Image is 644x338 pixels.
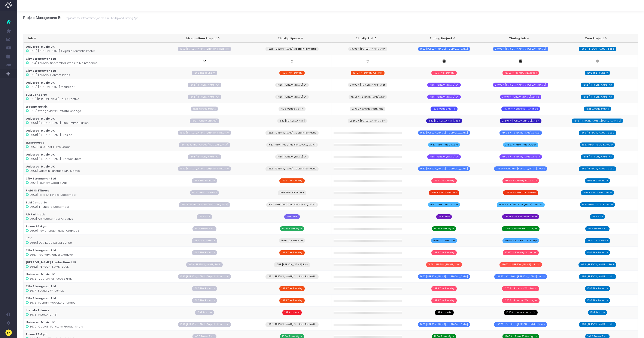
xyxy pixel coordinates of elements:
[24,246,156,258] td: [3687] Foundry August Creative
[253,34,331,43] th: ClickUp Space: activate to sort column ascending
[24,294,156,306] td: [3675] Foundry Website Changes
[26,248,56,252] strong: City Strongman Ltd
[348,119,388,123] span: J3699 - [PERSON_NAME]...ion
[499,262,542,267] span: J3682 - [PERSON_NAME] ... Book
[493,47,548,51] span: J3705 - [PERSON_NAME]...[PERSON_NAME]
[278,190,307,195] span: 1603 Field Of Fitness
[188,95,221,99] span: 1658 [PERSON_NAME] Of
[428,202,460,207] span: 1657 Take That Cir...ore
[585,238,610,243] span: 1596 JCV Website
[585,226,609,231] span: 1606 Power Gym
[494,322,547,327] span: J3672 - Captain [PERSON_NAME]...Shots
[156,34,253,43] th: Streamtime Project: activate to sort column ascending
[266,202,318,207] span: 1657 Take That Cirucs [MEDICAL_DATA]
[24,187,156,199] td: [3693] Field Of Fitness September
[188,83,221,87] span: 1658 [PERSON_NAME] Of
[24,211,156,222] td: [3691] AMP September Creative
[579,274,616,279] span: 1652 [PERSON_NAME]...astic
[350,107,385,111] span: J3700 - WedgeMatri...nge
[290,59,294,63] img: clickup-bw.png
[499,130,542,135] span: J3698 - [PERSON_NAME]...es Ad
[266,142,318,147] span: 1657 Take That Cirucs [MEDICAL_DATA]
[579,47,616,51] span: 1652 [PERSON_NAME]...astic
[588,310,607,315] span: 1599 Instate
[427,83,461,87] span: 1658 [PERSON_NAME] Of
[579,130,616,135] span: 1652 [PERSON_NAME]...astic
[418,47,470,51] span: 1652 [PERSON_NAME]...[MEDICAL_DATA]
[436,214,452,219] span: 1546 AMP
[26,200,47,205] strong: SJM Concerts
[26,272,55,276] strong: Universal Music UK
[585,298,610,303] span: 1595 The Foundry
[24,270,156,282] td: [3678] Captain Fantastic Bluray
[275,95,309,99] span: 1658 [PERSON_NAME] Of
[488,36,551,41] div: Timing Job
[26,320,55,324] strong: Universal Music UK
[279,107,306,111] span: 1628 Wedge Matrix
[519,59,522,63] img: timing-bw.png
[257,36,325,41] div: ClickUp Space
[26,260,76,264] strong: [PERSON_NAME] Productions LLP
[24,103,156,115] td: [3700] WedgeMatrix Platform Change
[23,16,139,20] h3: Project Management Bot
[585,286,610,291] span: 1595 The Foundry
[24,163,156,175] td: [3695] Captain Fanstatic DPS Sleeve
[178,274,231,279] span: 1652 [PERSON_NAME] Captain Fantastic
[429,190,459,195] span: 1603 Field Of Fitn...ess
[584,107,611,111] span: 1628 Wedge Matrix
[265,322,319,327] span: 1652 [PERSON_NAME] Captain Fantastic
[335,36,398,41] div: ClickUp List
[280,226,304,231] span: 1606 Power Gym
[581,154,614,159] span: 1658 [PERSON_NAME] Of
[178,47,231,51] span: 1652 [PERSON_NAME] Captain Fantastic
[26,105,48,109] strong: Wedge Matrix
[279,250,305,255] span: 1595 The Foundry
[24,175,156,187] td: [3694] Foundry Google Ads
[26,93,47,97] strong: SJM Concerts
[431,238,457,243] span: 1596 JCV Website
[561,36,631,41] div: Xero Project
[24,115,156,127] td: [3699] [PERSON_NAME] Blue Limited Edition
[502,214,539,219] span: J3691 - AMP Septem...ative
[26,45,55,49] strong: Universal Music UK
[499,154,542,159] span: J3696 - [PERSON_NAME]...Shots
[418,322,470,327] span: 1652 [PERSON_NAME]...[MEDICAL_DATA]
[179,142,230,147] span: 1657 Take That Cirucs [MEDICAL_DATA]
[349,95,387,99] span: J3701 - [PERSON_NAME]...ive
[418,274,470,279] span: 1652 [PERSON_NAME]...[MEDICAL_DATA]
[26,153,55,157] strong: Universal Music UK
[585,71,610,75] span: 1595 The Foundry
[192,250,217,255] span: 1595 The Foundry
[24,234,156,246] td: [3689] JCV Keap Kajabi Set Up
[26,296,56,300] strong: City Strongman Ltd
[26,141,44,145] strong: EMI Records
[581,190,614,195] span: 1603 Field Of Fitn...tness
[348,83,387,87] span: J3702 - [PERSON_NAME]...ser
[24,222,156,234] td: [3690] Power Keap Trialist Changes
[427,154,461,159] span: 1658 [PERSON_NAME] Of
[160,36,246,41] div: Streamtime Project
[26,332,47,336] strong: Power PT Gym
[331,34,404,43] th: ClickUp List: activate to sort column ascending
[26,188,49,193] strong: Field Of Fitness
[590,214,605,219] span: 1546 AMP
[26,224,47,228] strong: Power PT Gym
[24,43,156,55] td: [3705] [PERSON_NAME] Captain Fantastic Poster
[580,142,615,147] span: 1657 Take That Cir...ncore
[26,236,31,240] strong: JCV
[497,202,545,207] span: J3692 - TT [MEDICAL_DATA] ...ember
[24,79,156,91] td: [3702] [PERSON_NAME] Visualiser
[418,166,470,171] span: 1652 [PERSON_NAME]...[MEDICAL_DATA]
[24,67,156,79] td: [3703] Foundry Content Ideas
[502,178,539,183] span: J3694 - Foundry Go...e Ads
[24,199,156,211] td: [3692] TT Encore September
[279,71,305,75] span: 1595 The Foundry
[64,16,139,20] small: Replicate the Streamtime job plan in ClickUp and Timing App.
[191,107,218,111] span: 1628 Wedge Matrix
[580,202,615,207] span: 1657 Take That Cir...ncore
[24,282,156,294] td: [3677] Foundry WhatsApp
[275,154,309,159] span: 1658 [PERSON_NAME] Of
[279,298,305,303] span: 1595 The Foundry
[274,262,310,267] span: 1659 [PERSON_NAME] Book
[494,274,547,279] span: J3678 - Captain [PERSON_NAME]...luray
